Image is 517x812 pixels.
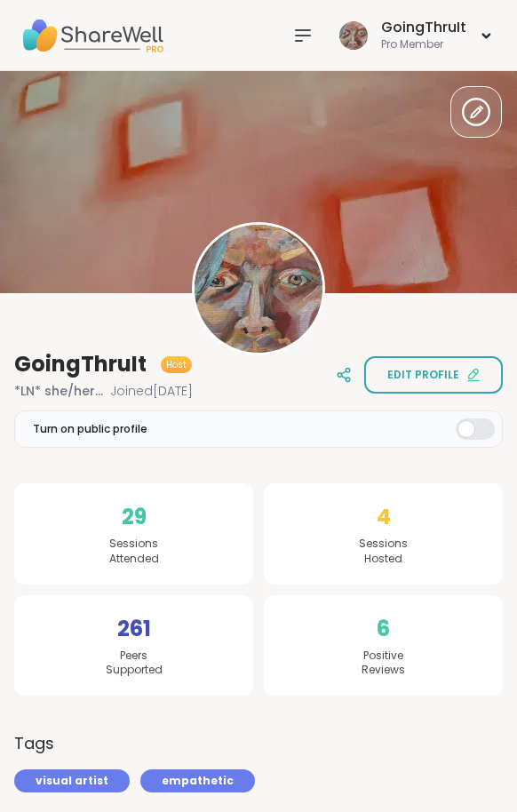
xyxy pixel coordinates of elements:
span: Positive Reviews [362,649,405,679]
span: Joined [DATE] [110,382,193,400]
img: GoingThruIt [195,225,322,353]
span: *LN* she/her/hers [14,382,103,400]
div: GoingThruIt [381,18,466,37]
span: visual artist [36,773,108,789]
img: ShareWell Nav Logo [21,4,163,67]
span: Turn on public profile [33,421,147,437]
span: 29 [122,501,147,533]
span: empathetic [162,773,234,789]
span: GoingThruIt [14,350,147,378]
span: 4 [377,501,391,533]
img: GoingThruIt [339,21,368,50]
iframe: Spotlight [154,422,169,437]
span: Peers Supported [106,649,163,679]
span: Host [166,358,187,371]
h3: Tags [14,731,54,755]
span: Sessions Hosted [359,537,408,567]
span: Sessions Attended [109,537,159,567]
div: Pro Member [381,37,466,52]
span: 6 [377,613,390,645]
span: 261 [117,613,151,645]
button: Edit profile [364,356,503,394]
span: Edit profile [387,367,459,383]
